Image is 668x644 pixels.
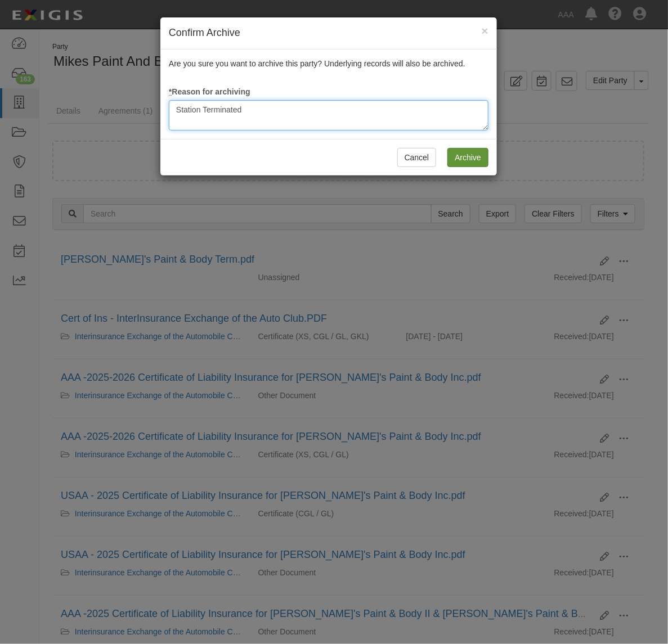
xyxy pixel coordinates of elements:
[447,148,488,167] input: Archive
[169,26,488,40] h4: Confirm Archive
[397,148,437,167] button: Cancel
[169,86,250,97] label: Reason for archiving
[160,49,497,139] div: Are you sure you want to archive this party? Underlying records will also be archived.
[482,25,488,37] button: Close
[169,87,172,96] abbr: required
[482,24,488,37] span: ×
